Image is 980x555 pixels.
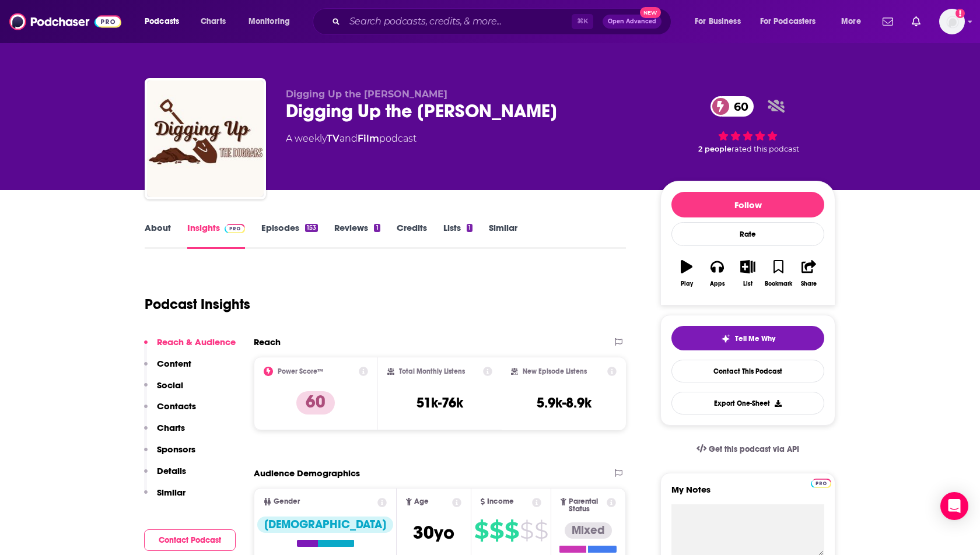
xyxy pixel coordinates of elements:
[254,336,281,347] h2: Reach
[147,80,264,197] img: Digging Up the Duggars
[327,133,339,144] a: TV
[801,280,817,287] div: Share
[278,367,323,375] h2: Power Score™
[286,89,447,100] span: Digging Up the [PERSON_NAME]
[939,9,965,34] img: User Profile
[671,252,702,294] button: Play
[671,484,824,504] label: My Notes
[505,521,519,540] span: $
[334,222,380,249] a: Reviews1
[811,479,831,488] img: Podchaser Pro
[520,521,533,540] span: $
[144,422,185,444] button: Charts
[608,19,656,24] span: Open Advanced
[489,521,503,540] span: $
[144,380,183,401] button: Social
[702,252,732,294] button: Apps
[687,435,808,463] a: Get this podcast via API
[416,394,463,412] h3: 51k-76k
[374,224,380,232] div: 1
[467,224,473,232] div: 1
[157,465,186,476] p: Details
[572,14,593,29] span: ⌘ K
[841,13,861,30] span: More
[254,468,360,479] h2: Audience Demographics
[687,12,755,31] button: open menu
[157,487,185,498] p: Similar
[735,334,775,343] span: Tell Me Why
[569,498,605,513] span: Parental Status
[698,145,731,153] span: 2 people
[201,13,226,30] span: Charts
[144,465,186,487] button: Details
[397,222,427,249] a: Credits
[358,133,379,144] a: Film
[413,521,454,544] span: 30 yo
[671,192,824,217] button: Follow
[537,394,591,412] h3: 5.9k-8.9k
[144,487,185,508] button: Similar
[157,401,196,412] p: Contacts
[523,367,587,375] h2: New Episode Listens
[286,132,416,146] div: A weekly podcast
[144,336,236,358] button: Reach & Audience
[187,222,245,249] a: InsightsPodchaser Pro
[443,222,473,249] a: Lists1
[144,444,195,465] button: Sponsors
[157,358,191,369] p: Content
[765,280,792,287] div: Bookmark
[136,12,194,31] button: open menu
[833,12,876,31] button: open menu
[721,334,730,343] img: tell me why sparkle
[144,358,191,380] button: Content
[225,224,245,233] img: Podchaser Pro
[907,12,925,31] a: Show notifications dropdown
[733,252,763,294] button: List
[249,13,290,30] span: Monitoring
[157,444,195,455] p: Sponsors
[240,12,305,31] button: open menu
[811,477,831,488] a: Pro website
[671,360,824,382] a: Contact This Podcast
[9,10,121,33] img: Podchaser - Follow, Share and Rate Podcasts
[145,13,179,30] span: Podcasts
[671,222,824,246] div: Rate
[261,222,318,249] a: Episodes153
[565,522,612,539] div: Mixed
[671,326,824,350] button: tell me why sparkleTell Me Why
[760,13,816,30] span: For Podcasters
[339,133,358,144] span: and
[710,280,725,287] div: Apps
[939,9,965,34] span: Logged in as heidi.egloff
[940,492,968,520] div: Open Intercom Messenger
[157,422,185,433] p: Charts
[399,367,465,375] h2: Total Monthly Listens
[257,517,393,533] div: [DEMOGRAPHIC_DATA]
[305,224,318,232] div: 153
[722,96,754,117] span: 60
[534,521,548,540] span: $
[956,9,965,18] svg: Add a profile image
[603,15,661,29] button: Open AdvancedNew
[731,145,799,153] span: rated this podcast
[145,222,171,249] a: About
[939,9,965,34] button: Show profile menu
[752,12,833,31] button: open menu
[743,280,752,287] div: List
[489,222,517,249] a: Similar
[681,280,693,287] div: Play
[157,380,183,391] p: Social
[193,12,233,31] a: Charts
[274,498,300,505] span: Gender
[157,336,236,347] p: Reach & Audience
[695,13,741,30] span: For Business
[487,498,514,505] span: Income
[671,392,824,415] button: Export One-Sheet
[660,89,835,161] div: 60 2 peoplerated this podcast
[474,521,488,540] span: $
[345,12,572,31] input: Search podcasts, credits, & more...
[794,252,824,294] button: Share
[709,444,799,454] span: Get this podcast via API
